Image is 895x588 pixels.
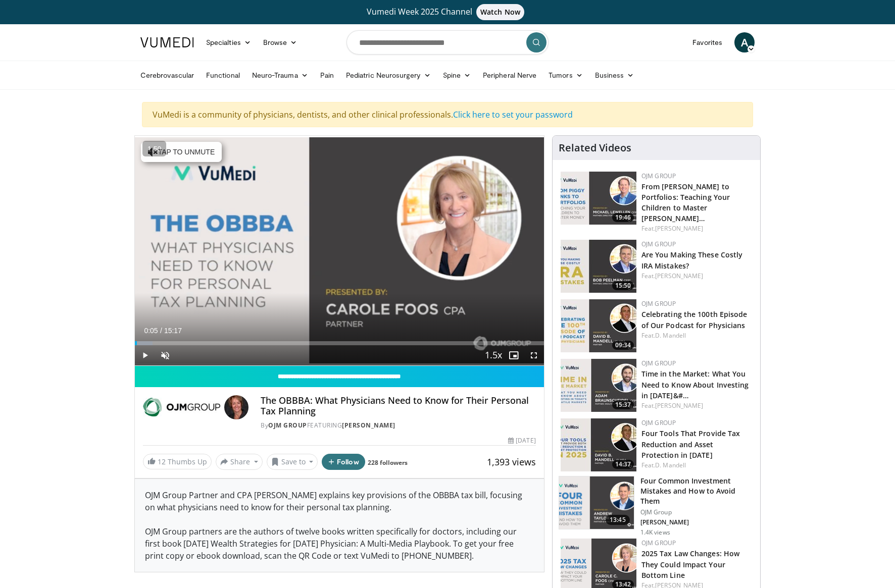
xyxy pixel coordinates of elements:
[224,395,248,419] img: Avatar
[640,476,754,506] h3: Four Common Investment Mistakes and How to Avoid Them
[612,341,634,350] span: 09:34
[476,4,524,20] span: Watch Now
[483,345,504,365] button: Playback Rate
[561,418,636,471] img: 6704c0a6-4d74-4e2e-aaba-7698dfbc586a.150x105_q85_crop-smart_upscale.jpg
[640,508,754,516] p: OJM Group
[261,395,535,417] h4: The OBBBA: What Physicians Need to Know for Their Personal Tax Planning
[143,395,220,419] img: OJM Group
[508,436,535,445] div: [DATE]
[368,458,408,467] a: 228 followers
[487,456,536,468] span: 1,393 views
[655,331,686,340] a: D. Mandell
[141,142,222,162] button: Tap to unmute
[200,32,257,52] a: Specialties
[641,299,676,308] a: OJM Group
[612,213,634,222] span: 19:46
[216,454,263,470] button: Share
[641,359,676,367] a: OJM Group
[589,65,640,85] a: Business
[342,421,395,430] a: [PERSON_NAME]
[155,345,175,365] button: Unmute
[559,476,634,529] img: f90543b2-11a1-4aab-98f1-82dfa77c6314.png.150x105_q85_crop-smart_upscale.png
[641,172,676,180] a: OJM Group
[559,476,754,537] a: 13:45 Four Common Investment Mistakes and How to Avoid Them OJM Group [PERSON_NAME] 1.4K views
[641,309,748,330] a: Celebrating the 100th Episode of Our Podcast for Physicians
[641,369,749,400] a: Time in the Market: What You Need to Know About Investing in [DATE]&#…
[641,429,740,459] a: Four Tools That Provide Tax Reduction and Asset Protection in [DATE]
[135,479,544,572] div: OJM Group Partner and CPA [PERSON_NAME] explains key provisions of the OBBBA tax bill, focusing o...
[641,331,752,340] div: Feat.
[641,539,676,547] a: OJM Group
[561,172,636,225] a: 19:46
[134,65,200,85] a: Cerebrovascular
[314,65,340,85] a: Pain
[734,32,755,52] a: A
[641,461,752,470] div: Feat.
[164,327,182,335] span: 15:17
[504,345,524,365] button: Enable picture-in-picture mode
[655,272,703,280] a: [PERSON_NAME]
[524,345,544,365] button: Fullscreen
[246,65,314,85] a: Neuro-Trauma
[144,327,158,335] span: 0:05
[322,454,365,470] button: Follow
[158,457,166,466] span: 12
[142,4,753,20] a: Vumedi Week 2025 ChannelWatch Now
[267,454,318,470] button: Save to
[200,65,246,85] a: Functional
[641,224,752,233] div: Feat.
[641,272,752,281] div: Feat.
[612,460,634,469] span: 14:37
[135,136,544,366] video-js: Video Player
[160,327,162,335] span: /
[142,102,753,127] div: VuMedi is a community of physicians, dentists, and other clinical professionals.
[641,401,752,410] div: Feat.
[340,65,437,85] a: Pediatric Neurosurgery
[640,528,670,537] p: 1.4K views
[561,359,636,412] img: cfc453be-3f74-41d3-a301-0743b7c46f05.150x105_q85_crop-smart_upscale.jpg
[453,109,573,120] a: Click here to set your password
[641,240,676,248] a: OJM Group
[437,65,477,85] a: Spine
[561,172,636,225] img: 282c92bf-9480-4465-9a17-aeac8df0c943.150x105_q85_crop-smart_upscale.jpg
[641,418,676,427] a: OJM Group
[135,345,155,365] button: Play
[655,461,686,469] a: D. Mandell
[346,30,549,55] input: Search topics, interventions
[257,32,304,52] a: Browse
[143,454,212,469] a: 12 Thumbs Up
[559,142,631,154] h4: Related Videos
[612,400,634,409] span: 15:37
[561,240,636,293] img: 4b415aee-9520-4d6f-a1e1-8e5e22de4108.150x105_q85_crop-smart_upscale.jpg
[641,250,743,270] a: Are You Making These Costly IRA Mistakes?
[477,65,542,85] a: Peripheral Nerve
[542,65,589,85] a: Tumors
[641,182,730,223] a: From [PERSON_NAME] to Portfolios: Teaching Your Children to Master [PERSON_NAME]…
[655,401,703,410] a: [PERSON_NAME]
[561,299,636,352] a: 09:34
[612,281,634,290] span: 15:50
[655,224,703,233] a: [PERSON_NAME]
[686,32,728,52] a: Favorites
[640,518,754,526] p: [PERSON_NAME]
[561,240,636,293] a: 15:50
[135,341,544,345] div: Progress Bar
[561,299,636,352] img: 7438bed5-bde3-4519-9543-24a8eadaa1c2.150x105_q85_crop-smart_upscale.jpg
[140,37,194,47] img: VuMedi Logo
[268,421,307,430] a: OJM Group
[641,549,740,579] a: 2025 Tax Law Changes: How They Could Impact Your Bottom Line
[561,359,636,412] a: 15:37
[261,421,535,430] div: By FEATURING
[561,418,636,471] a: 14:37
[606,515,630,525] span: 13:45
